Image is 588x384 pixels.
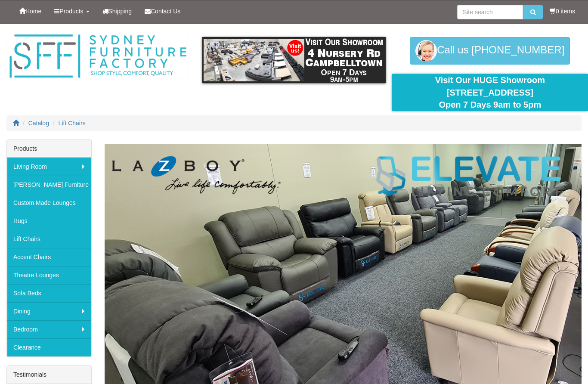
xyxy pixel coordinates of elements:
a: Clearance [7,338,91,356]
a: Dining [7,302,91,320]
a: Sofa Beds [7,284,91,302]
a: [PERSON_NAME] Furniture [7,176,91,194]
input: Site search [457,5,523,19]
img: Sydney Furniture Factory [6,33,189,80]
a: Contact Us [138,0,187,22]
a: Lift Chairs [59,120,86,127]
img: showroom.gif [202,37,385,83]
span: Home [25,8,41,15]
a: Bedroom [7,320,91,338]
a: Theatre Lounges [7,266,91,284]
a: Catalog [28,120,49,127]
span: Contact Us [151,8,180,15]
a: Shipping [96,0,139,22]
span: Shipping [108,8,132,15]
span: Products [59,8,83,15]
li: 0 items [550,7,575,15]
a: Living Room [7,158,91,176]
a: Custom Made Lounges [7,194,91,212]
div: Visit Our HUGE Showroom [STREET_ADDRESS] Open 7 Days 9am to 5pm [399,74,582,111]
a: Rugs [7,212,91,230]
a: Lift Chairs [7,230,91,248]
a: Products [48,0,96,22]
div: Testimonials [7,366,91,384]
a: Home [13,0,48,22]
a: Accent Chairs [7,248,91,266]
div: Products [7,140,91,158]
